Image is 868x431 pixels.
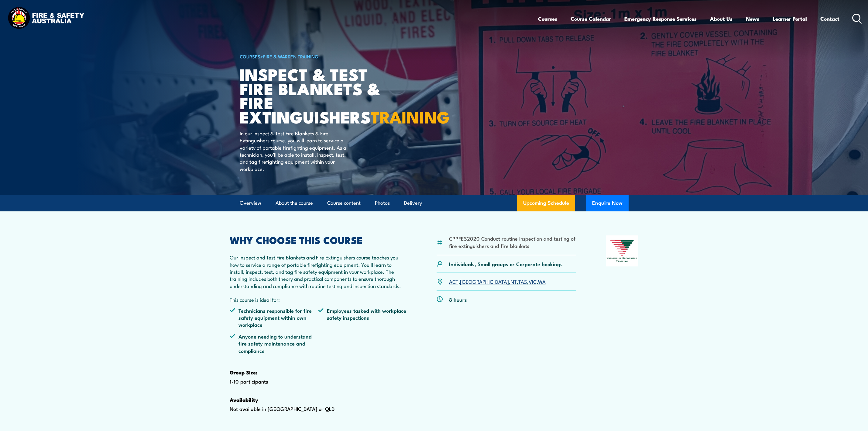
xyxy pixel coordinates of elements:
[375,195,390,211] a: Photos
[240,67,390,124] h1: Inspect & Test Fire Blankets & Fire Extinguishers
[773,11,807,27] a: Learner Portal
[449,278,458,285] a: ACT
[240,130,351,172] p: In our Inspect & Test Fire Blankets & Fire Extinguishers course, you will learn to service a vari...
[263,53,318,60] a: Fire & Warden Training
[517,195,575,211] a: Upcoming Schedule
[240,53,260,60] a: COURSES
[230,333,318,354] li: Anyone needing to understand fire safety maintenance and compliance
[606,235,639,266] img: Nationally Recognised Training logo.
[404,195,422,211] a: Delivery
[529,278,537,285] a: VIC
[746,11,759,27] a: News
[327,195,361,211] a: Course content
[230,296,407,303] p: This course is ideal for:
[230,307,318,328] li: Technicians responsible for fire safety equipment within own workplace
[240,53,390,60] h6: >
[276,195,313,211] a: About the course
[518,278,527,285] a: TAS
[230,396,258,404] strong: Availability
[820,11,839,27] a: Contact
[230,254,407,289] p: Our Inspect and Test Fire Blankets and Fire Extinguishers course teaches you how to service a ran...
[710,11,732,27] a: About Us
[449,278,546,285] p: , , , , ,
[510,278,517,285] a: NT
[449,235,576,249] li: CPPFES2020 Conduct routine inspection and testing of fire extinguishers and fire blankets
[538,11,557,27] a: Courses
[460,278,509,285] a: [GEOGRAPHIC_DATA]
[571,11,611,27] a: Course Calendar
[318,307,407,328] li: Employees tasked with workplace safety inspections
[538,278,546,285] a: WA
[240,195,261,211] a: Overview
[371,104,450,129] strong: TRAINING
[230,368,257,376] strong: Group Size:
[449,296,467,303] p: 8 hours
[586,195,629,211] button: Enquire Now
[230,235,407,244] h2: WHY CHOOSE THIS COURSE
[449,260,563,267] p: Individuals, Small groups or Corporate bookings
[624,11,697,27] a: Emergency Response Services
